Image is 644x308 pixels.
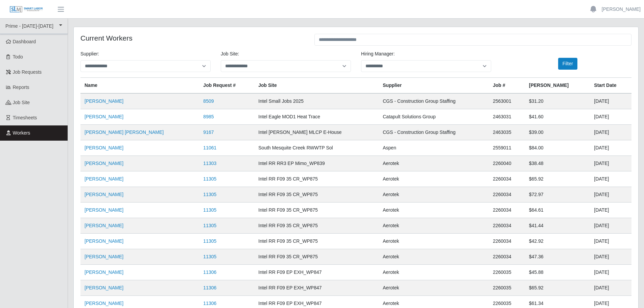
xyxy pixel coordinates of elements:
[85,192,123,197] a: [PERSON_NAME]
[590,280,631,296] td: [DATE]
[525,78,590,94] th: [PERSON_NAME]
[85,269,123,275] a: [PERSON_NAME]
[203,192,216,197] a: 11305
[203,129,214,135] a: 9167
[379,203,489,218] td: Aerotek
[525,125,590,140] td: $39.00
[489,203,525,218] td: 2260034
[379,171,489,187] td: Aerotek
[525,140,590,156] td: $84.00
[602,6,641,13] a: [PERSON_NAME]
[489,78,525,94] th: Job #
[525,187,590,203] td: $72.97
[13,69,42,75] span: Job Requests
[254,78,379,94] th: job site
[379,234,489,249] td: Aerotek
[203,98,214,104] a: 8509
[203,207,216,213] a: 11305
[203,269,216,275] a: 11306
[489,156,525,171] td: 2260040
[489,93,525,109] td: 2563001
[525,218,590,234] td: $41.44
[13,39,36,44] span: Dashboard
[590,249,631,265] td: [DATE]
[203,301,216,306] a: 11306
[379,187,489,203] td: Aerotek
[379,249,489,265] td: Aerotek
[9,6,43,13] img: SLM Logo
[203,114,214,119] a: 8985
[203,285,216,290] a: 11306
[13,54,23,60] span: Todo
[525,249,590,265] td: $47.36
[85,129,164,135] a: [PERSON_NAME] [PERSON_NAME]
[203,238,216,244] a: 11305
[254,265,379,280] td: Intel RR F09 EP EXH_WP847
[85,254,123,259] a: [PERSON_NAME]
[80,50,99,57] label: Supplier:
[590,265,631,280] td: [DATE]
[203,176,216,182] a: 11305
[489,218,525,234] td: 2260034
[85,301,123,306] a: [PERSON_NAME]
[590,140,631,156] td: [DATE]
[525,93,590,109] td: $31.20
[254,249,379,265] td: Intel RR F09 35 CR_WP875
[489,109,525,125] td: 2463031
[13,115,37,120] span: Timesheets
[13,85,29,90] span: Reports
[203,254,216,259] a: 11305
[254,203,379,218] td: Intel RR F09 35 CR_WP875
[13,100,30,105] span: job site
[379,140,489,156] td: Aspen
[379,93,489,109] td: CGS - Construction Group Staffing
[489,249,525,265] td: 2260034
[80,78,199,94] th: Name
[13,130,30,136] span: Workers
[254,187,379,203] td: Intel RR F09 35 CR_WP875
[254,156,379,171] td: Intel RR RR3 EP Mimo_WP839
[254,280,379,296] td: Intel RR F09 EP EXH_WP847
[489,280,525,296] td: 2260035
[489,171,525,187] td: 2260034
[525,203,590,218] td: $64.61
[590,171,631,187] td: [DATE]
[525,171,590,187] td: $65.92
[379,109,489,125] td: Catapult Solutions Group
[203,161,216,166] a: 11303
[361,50,395,57] label: Hiring Manager:
[85,114,123,119] a: [PERSON_NAME]
[525,109,590,125] td: $41.60
[590,93,631,109] td: [DATE]
[254,218,379,234] td: Intel RR F09 35 CR_WP875
[590,234,631,249] td: [DATE]
[590,156,631,171] td: [DATE]
[489,125,525,140] td: 2463035
[489,140,525,156] td: 2559011
[525,156,590,171] td: $38.48
[590,218,631,234] td: [DATE]
[590,125,631,140] td: [DATE]
[489,265,525,280] td: 2260035
[203,223,216,228] a: 11305
[85,207,123,213] a: [PERSON_NAME]
[80,34,304,42] h4: Current Workers
[379,156,489,171] td: Aerotek
[85,223,123,228] a: [PERSON_NAME]
[379,78,489,94] th: Supplier
[85,161,123,166] a: [PERSON_NAME]
[85,145,123,150] a: [PERSON_NAME]
[379,218,489,234] td: Aerotek
[254,109,379,125] td: Intel Eagle MOD1 Heat Trace
[525,265,590,280] td: $45.88
[489,234,525,249] td: 2260034
[590,109,631,125] td: [DATE]
[199,78,254,94] th: Job Request #
[558,58,577,70] button: Filter
[379,265,489,280] td: Aerotek
[221,50,239,57] label: job site:
[254,234,379,249] td: Intel RR F09 35 CR_WP875
[590,203,631,218] td: [DATE]
[254,125,379,140] td: Intel [PERSON_NAME] MLCP E-House
[85,176,123,182] a: [PERSON_NAME]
